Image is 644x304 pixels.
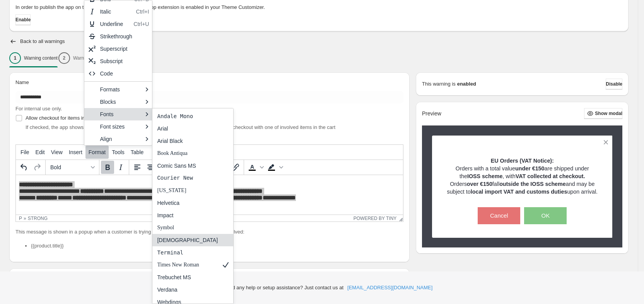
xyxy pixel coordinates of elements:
[26,115,102,121] span: Allow checkout for items involved?
[28,216,48,221] div: strong
[20,149,29,155] span: File
[471,189,567,195] strong: local import VAT and customs duties
[100,32,146,41] div: Strikethrough
[15,14,31,25] button: Enable
[26,124,335,130] span: If checked, the app shows a confirmation warning popup. If not, it doesn't allow to proceed to ch...
[100,97,142,106] div: Blocks
[24,216,26,221] div: »
[9,50,58,66] button: 1Warning content
[15,79,29,85] span: Name
[89,149,106,155] span: Format
[152,197,233,209] div: Helvetica
[100,122,142,131] div: Font sizes
[595,110,622,117] span: Show modal
[84,133,152,145] div: Align
[100,110,142,119] div: Fonts
[491,158,554,164] strong: EU Orders (VAT Notice):
[84,30,152,43] div: Strikethrough
[446,157,599,196] p: Orders with a total value are shipped under the , with Orders fall and may be subject to upon arr...
[422,110,441,117] h2: Preview
[15,3,622,11] p: In order to publish the app on the storefront, make sure the app extension is enabled in your The...
[157,149,218,158] div: Book Antiqua
[246,161,265,174] div: Text color
[229,161,242,174] button: Insert/edit link
[31,242,403,250] li: {{product.title}}
[100,69,149,78] div: Code
[84,83,152,96] div: Formats
[20,38,65,45] h2: Back to all warnings
[152,271,233,283] div: Trebuchet MS
[152,135,233,147] div: Arial Black
[101,161,114,174] button: Bold
[422,80,456,88] p: This warning is
[50,164,88,170] span: Bold
[17,161,31,174] button: Undo
[114,161,127,174] button: Italic
[31,161,44,174] button: Redo
[152,147,233,160] div: Book Antiqua
[152,160,233,172] div: Comic Sans MS
[84,67,152,80] div: Code
[152,234,233,246] div: Tahoma
[84,18,152,30] div: Underline
[516,173,585,179] strong: VAT collected at checkout.
[457,80,476,88] strong: enabled
[152,184,233,197] div: Georgia
[499,181,566,187] strong: outside the IOSS scheme
[9,52,21,64] div: 1
[354,216,397,221] a: Powered by Tiny
[100,57,146,66] div: Subscript
[584,108,622,119] button: Show modal
[69,149,82,155] span: Insert
[24,55,58,61] p: Warning content
[100,7,133,16] div: Italic
[100,134,142,144] div: Align
[157,124,218,133] div: Arial
[152,209,233,222] div: Impact
[157,223,218,232] div: Symbol
[157,273,218,282] div: Trebuchet MS
[144,161,157,174] button: Align center
[16,175,403,215] iframe: Rich Text Area
[157,161,218,170] div: Comic Sans MS
[136,7,149,16] div: Ctrl+I
[347,284,432,292] a: [EMAIL_ADDRESS][DOMAIN_NAME]
[157,173,218,183] div: Courier New
[152,246,233,259] div: Terminal
[84,108,152,120] div: Fonts
[133,19,149,29] div: Ctrl+U
[467,181,492,187] strong: over €150
[84,5,152,18] div: Italic
[152,122,233,135] div: Arial
[100,44,146,53] div: Superscript
[524,207,567,224] button: OK
[36,149,45,155] span: Edit
[100,19,130,29] div: Underline
[47,161,97,174] button: Formats
[515,165,545,172] strong: under €150
[467,173,502,179] strong: IOSS scheme
[152,222,233,234] div: Symbol
[152,283,233,296] div: Verdana
[157,260,218,270] div: Times New Roman
[157,186,218,195] div: [US_STATE]
[19,216,22,221] div: p
[152,172,233,184] div: Courier New
[157,136,218,146] div: Arial Black
[152,259,233,271] div: Times New Roman
[15,228,403,236] p: This message is shown in a popup when a customer is trying to purchase one of the products involved:
[265,161,284,174] div: Background color
[396,215,403,222] div: Resize
[606,79,622,89] button: Disable
[15,17,31,23] span: Enable
[15,106,62,112] span: For internal use only.
[157,235,218,245] div: [DEMOGRAPHIC_DATA]
[84,120,152,133] div: Font sizes
[478,207,520,224] button: Cancel
[157,198,218,208] div: Helvetica
[606,81,622,87] span: Disable
[157,211,218,220] div: Impact
[112,149,125,155] span: Tools
[157,285,218,294] div: Verdana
